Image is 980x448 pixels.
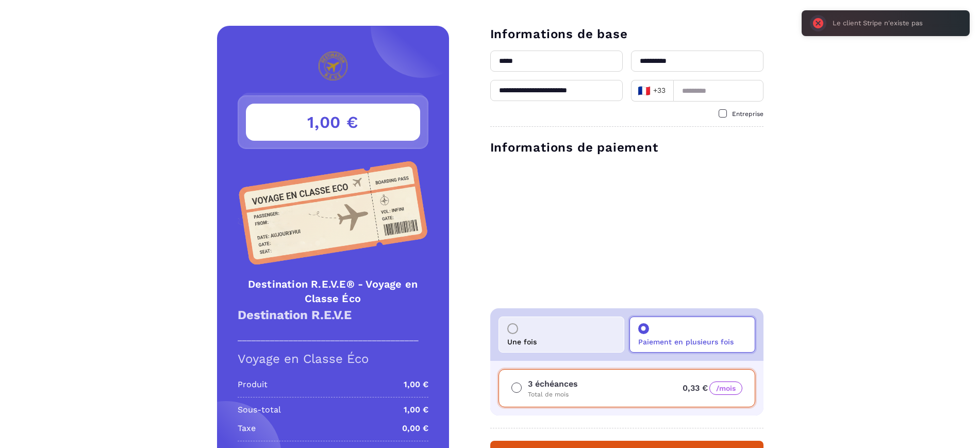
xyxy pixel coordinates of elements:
div: Search for option [631,80,673,102]
p: 1,00 € [404,404,428,416]
input: Search for option [668,83,670,98]
iframe: Cadre de saisie sécurisé pour le paiement [488,162,766,298]
h3: 1,00 € [246,104,420,141]
span: Entreprise [732,110,763,118]
h3: Informations de base [490,26,763,42]
p: Une fois [507,338,537,346]
img: logo [291,52,375,80]
span: 🇫🇷 [638,84,651,98]
h4: Destination R.E.V.E® - Voyage en Classe Éco [238,277,428,306]
span: /mois [709,381,742,395]
span: 0,33 € [683,383,742,393]
p: 0,00 € [402,422,428,435]
h1: Voyage en Classe Éco [238,352,428,366]
p: 3 échéances [528,378,578,390]
p: 1,00 € [404,378,428,391]
p: Paiement en plusieurs fois [638,338,734,346]
p: _______________________________________ [238,332,428,342]
span: +33 [637,84,666,98]
h3: Informations de paiement [490,139,763,156]
p: Produit [238,378,268,391]
strong: Destination R.E.V.E [238,308,352,322]
p: Total de mois [528,390,578,399]
img: Product Image [238,161,428,264]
